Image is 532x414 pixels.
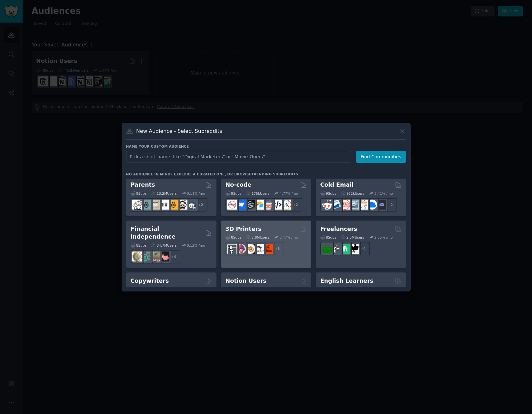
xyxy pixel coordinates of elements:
div: + 2 [194,198,207,212]
img: beyondthebump [150,200,160,210]
img: Airtable [254,200,264,210]
div: + 4 [167,250,180,263]
img: ender3 [254,244,264,254]
img: webflow [236,200,246,210]
img: Fire [150,251,160,261]
div: 9 Sub s [131,191,147,196]
a: trending subreddits [251,172,298,176]
img: 3Dmodeling [236,244,246,254]
h3: Name your custom audience [126,144,406,149]
img: Fiverr [340,244,350,254]
h3: New Audience - Select Subreddits [136,128,222,134]
div: 34.7M Users [151,243,176,248]
img: parentsofmultiples [177,200,187,210]
div: No audience in mind? Explore a curated one, or browse . [126,172,300,176]
img: B2BSaaS [367,200,377,210]
div: 8 Sub s [320,235,336,240]
h2: 3D Printers [226,225,262,233]
h2: No-code [226,181,252,189]
input: Pick a short name, like "Digital Marketers" or "Movie-Goers" [126,151,351,163]
img: coldemail [349,200,359,210]
img: NoCodeSaaS [245,200,255,210]
img: forhire [322,244,332,254]
img: freelance_forhire [331,244,341,254]
div: 175k Users [246,191,269,196]
h2: Parents [131,181,155,189]
img: b2b_sales [358,200,368,210]
h2: Notion Users [226,277,266,285]
div: + 3 [271,242,284,255]
img: UKPersonalFinance [132,251,142,261]
img: sales [322,200,332,210]
h2: English Learners [320,277,374,285]
img: FixMyPrint [263,244,273,254]
div: 2.55 % /mo [374,235,393,240]
img: LeadGeneration [340,200,350,210]
img: SingleParents [141,200,151,210]
img: daddit [132,200,142,210]
div: + 2 [289,198,302,212]
div: 9 Sub s [226,191,242,196]
div: 0.12 % /mo [187,243,205,248]
div: 8 Sub s [226,235,242,240]
img: nocode [227,200,237,210]
div: 8 Sub s [131,243,147,248]
img: Parents [186,200,196,210]
img: blender [245,244,255,254]
img: 3Dprinting [227,244,237,254]
img: NewParents [168,200,178,210]
div: + 2 [384,198,397,212]
div: 9 Sub s [320,191,336,196]
img: fatFIRE [159,251,169,261]
img: EmailOutreach [376,200,386,210]
h2: Freelancers [320,225,357,233]
img: Emailmarketing [331,200,341,210]
div: 2.41 % /mo [375,191,393,196]
img: NoCodeMovement [272,200,282,210]
div: 952k Users [341,191,364,196]
img: toddlers [159,200,169,210]
div: 13.2M Users [151,191,176,196]
h2: Cold Email [320,181,354,189]
img: Adalo [281,200,291,210]
div: 0.11 % /mo [187,191,205,196]
div: 2.5M Users [341,235,364,240]
div: 7.0M Users [246,235,269,240]
div: + 4 [356,242,370,255]
img: Freelancers [349,244,359,254]
div: 4.77 % /mo [280,191,298,196]
button: Find Communities [356,151,406,163]
h2: Copywriters [131,277,169,285]
img: FinancialPlanning [141,251,151,261]
h2: Financial Independence [131,225,203,241]
div: 0.47 % /mo [279,235,298,240]
img: nocodelowcode [263,200,273,210]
